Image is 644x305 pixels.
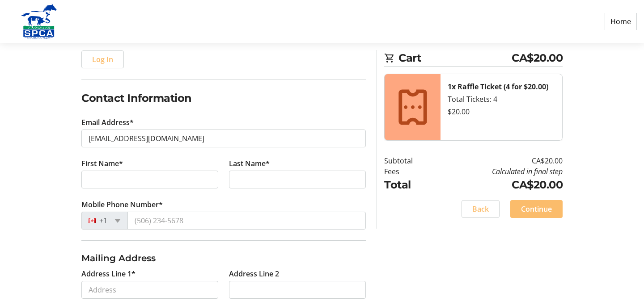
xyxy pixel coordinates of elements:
button: Log In [81,50,124,68]
td: Calculated in final step [436,166,563,177]
td: CA$20.00 [436,155,563,166]
input: Address [81,281,218,299]
label: First Name* [81,158,123,169]
td: Subtotal [384,155,436,166]
label: Mobile Phone Number* [81,199,163,210]
strong: 1x Raffle Ticket (4 for $20.00) [448,82,548,92]
a: Home [605,13,637,30]
span: Back [472,204,489,214]
span: Cart [398,50,512,66]
div: Total Tickets: 4 [448,94,555,104]
label: Email Address* [81,117,134,128]
td: CA$20.00 [436,177,563,193]
span: Log In [92,54,113,65]
span: CA$20.00 [512,50,563,66]
span: Continue [521,204,552,214]
img: Alberta SPCA's Logo [7,4,71,39]
td: Fees [384,166,436,177]
h2: Contact Information [81,90,366,106]
label: Last Name* [229,158,270,169]
div: $20.00 [448,106,555,117]
label: Address Line 2 [229,268,279,279]
label: Address Line 1* [81,268,136,279]
h3: Mailing Address [81,251,366,265]
button: Continue [510,200,563,218]
button: Back [462,200,500,218]
td: Total [384,177,436,193]
input: (506) 234-5678 [127,212,366,230]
